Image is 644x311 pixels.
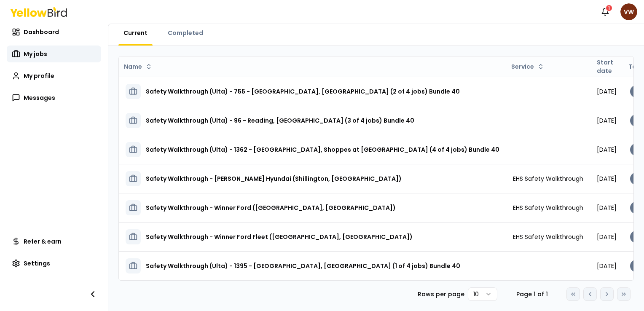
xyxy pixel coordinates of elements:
span: VW [620,3,637,20]
span: [DATE] [597,116,617,125]
span: EHS Safety Walkthrough [513,174,583,183]
h3: Safety Walkthrough - Winner Ford ([GEOGRAPHIC_DATA], [GEOGRAPHIC_DATA]) [146,200,396,215]
a: Current [118,29,153,37]
h3: Safety Walkthrough - [PERSON_NAME] Hyundai (Shillington, [GEOGRAPHIC_DATA]) [146,171,402,186]
a: Dashboard [7,24,101,40]
span: Settings [24,259,50,268]
span: [DATE] [597,174,617,183]
a: Refer & earn [7,233,101,250]
span: My jobs [24,50,47,58]
h3: Safety Walkthrough (Ulta) - 1395 - [GEOGRAPHIC_DATA], [GEOGRAPHIC_DATA] (1 of 4 jobs) Bundle 40 [146,258,460,273]
span: Refer & earn [24,237,62,246]
button: Name [121,60,156,73]
span: Messages [24,94,55,102]
span: Service [511,62,534,71]
div: 0 [630,260,643,272]
span: EHS Safety Walkthrough [513,233,583,241]
span: [DATE] [597,262,617,270]
span: [DATE] [597,87,617,96]
p: Rows per page [418,290,464,298]
a: Completed [163,29,208,37]
span: [DATE] [597,233,617,241]
button: Service [508,60,547,73]
span: EHS Safety Walkthrough [513,204,583,212]
span: Current [123,29,148,37]
div: 0 [630,114,643,127]
div: 0 [630,231,643,243]
th: Start date [590,56,623,77]
span: [DATE] [597,145,617,154]
div: 1 [605,4,613,12]
a: Messages [7,89,101,106]
span: Dashboard [24,28,59,36]
h3: Safety Walkthrough (Ulta) - 755 - [GEOGRAPHIC_DATA], [GEOGRAPHIC_DATA] (2 of 4 jobs) Bundle 40 [146,84,460,99]
h3: Safety Walkthrough (Ulta) - 96 - Reading, [GEOGRAPHIC_DATA] (3 of 4 jobs) Bundle 40 [146,113,414,128]
span: Name [124,62,142,71]
a: Settings [7,255,101,272]
a: My profile [7,67,101,84]
div: Page 1 of 1 [511,290,553,298]
div: 0 [630,172,643,185]
h3: Safety Walkthrough - Winner Ford Fleet ([GEOGRAPHIC_DATA], [GEOGRAPHIC_DATA]) [146,229,413,244]
div: 0 [630,201,643,214]
span: My profile [24,72,54,80]
div: 0 [630,85,643,98]
span: [DATE] [597,204,617,212]
a: My jobs [7,46,101,62]
span: Completed [168,29,203,37]
div: 0 [630,143,643,156]
h3: Safety Walkthrough (Ulta) - 1362 - [GEOGRAPHIC_DATA], Shoppes at [GEOGRAPHIC_DATA] (4 of 4 jobs) ... [146,142,499,157]
button: 1 [597,3,614,20]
